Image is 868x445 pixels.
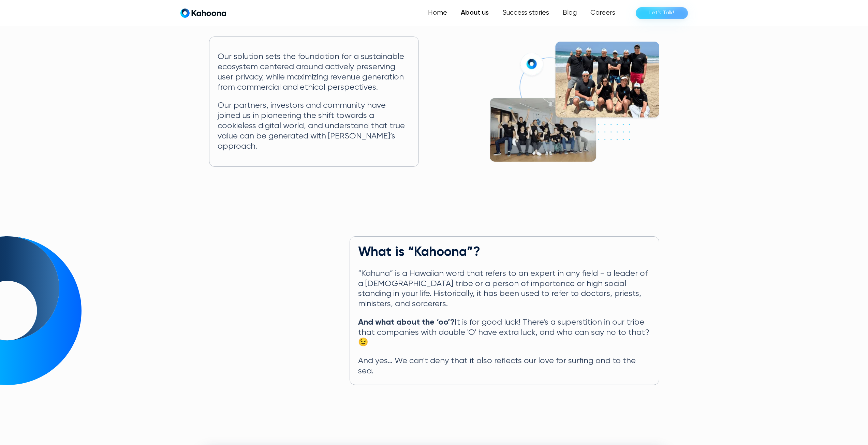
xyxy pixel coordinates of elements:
[218,52,410,92] p: Our solution sets the foundation for a sustainable ecosystem centered around actively preserving ...
[358,317,651,348] p: It is for good luck! There's a superstition in our tribe that companies with double 'O' have extr...
[496,6,556,20] a: Success stories
[556,6,584,20] a: Blog
[180,8,226,18] a: home
[636,7,688,19] a: Let’s Talk!
[649,8,674,18] div: Let’s Talk!
[358,245,651,261] h2: What is “Kahoona”?
[584,6,622,20] a: Careers
[421,6,454,20] a: Home
[218,101,410,151] p: Our partners, investors and community have joined us in pioneering the shift towards a cookieless...
[358,356,651,376] p: And yes… We can't deny that it also reflects our love for surfing and to the sea.
[358,269,651,309] p: “Kahuna” is a Hawaiian word that refers to an expert in any field - a leader of a [DEMOGRAPHIC_DA...
[358,318,455,326] strong: And what about the ‘oo’?
[454,6,496,20] a: About us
